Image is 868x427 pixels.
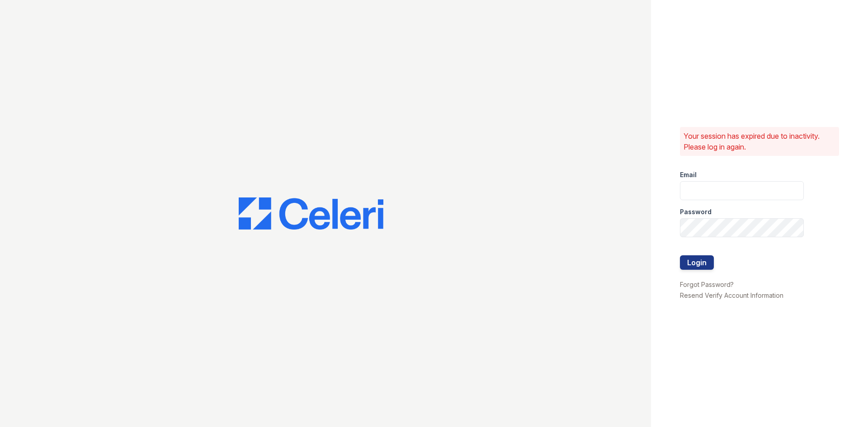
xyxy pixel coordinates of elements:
[680,207,712,216] label: Password
[680,255,714,270] button: Login
[684,131,835,152] p: Your session has expired due to inactivity. Please log in again.
[239,197,383,230] img: CE_Logo_Blue-a8612792a0a2168367f1c8372b55b34899dd931a85d93a1a3d3e32e68fde9ad4.png
[680,291,783,299] a: Resend Verify Account Information
[680,170,697,179] label: Email
[680,281,734,288] a: Forgot Password?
